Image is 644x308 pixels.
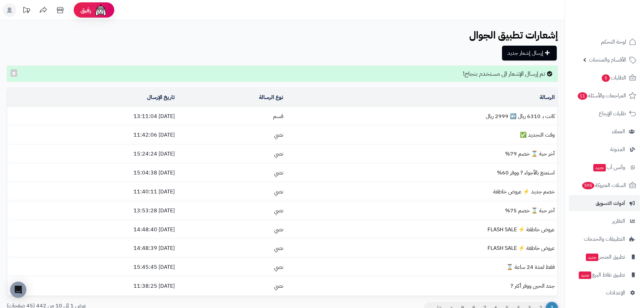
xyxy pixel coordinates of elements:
span: جديد [579,271,591,279]
span: الإعدادات [606,288,625,298]
a: جدد الحين ووفر أكثر ? [510,282,555,290]
td: [DATE] 13:53:28 [7,202,177,220]
a: وآتس آبجديد [569,159,640,175]
button: × [10,69,17,77]
span: وآتس آب [593,163,625,172]
a: المدونة [569,141,640,158]
span: المراجعات والأسئلة [577,91,626,100]
a: أدوات التسويق [569,195,640,211]
span: جديد [593,164,606,171]
a: وقت التجديد ✅ [520,131,555,139]
span: لوحة التحكم [601,37,626,47]
td: [DATE] 11:38:25 [7,277,177,295]
td: [DATE] 14:48:39 [7,239,177,258]
img: ai-face.png [94,3,108,17]
a: فقط لمدة 24 ساعة ⌛ [506,263,555,271]
img: logo-2.png [598,18,638,32]
span: السلات المتروكة [581,181,626,190]
a: آخر حبة ⌛ خصم 75% [505,207,555,215]
a: عروض خاطفة ⚡ FLASH SALE [487,226,555,234]
td: [DATE] 11:40:11 [7,183,177,201]
span: 11 [578,92,587,100]
span: الطلبات [601,73,626,82]
td: نصي [177,258,286,277]
td: [DATE] 15:45:45 [7,258,177,277]
td: [DATE] 15:24:24 [7,145,177,163]
span: التقارير [612,216,625,226]
td: [DATE] 14:48:40 [7,220,177,239]
span: المدونة [610,145,625,154]
span: جديد [586,254,598,261]
td: نصي [177,164,286,182]
a: الرسالة [540,93,555,101]
td: [DATE] 15:04:38 [7,164,177,182]
td: قسم [177,107,286,126]
a: تاريخ الإرسال [147,93,175,101]
a: السلات المتروكة595 [569,177,640,193]
a: عروض خاطفة ⚡ FLASH SALE [487,244,555,252]
span: تطبيق المتجر [585,252,625,262]
span: العملاء [612,127,625,136]
span: أدوات التسويق [596,198,625,208]
td: نصي [177,220,286,239]
a: تحديثات المنصة [18,3,35,19]
span: تطبيق نقاط البيع [578,270,625,280]
span: 5 [602,74,610,82]
td: نصي [177,145,286,163]
a: خصم جديد ⚡ عروض خاطفة [493,188,555,196]
a: كانت بـ 6310 ريال ⬅️ 2999 ريال [486,112,555,120]
div: تم إرسال الإشعار الى مستخدم بنجاح! [7,66,558,82]
a: المراجعات والأسئلة11 [569,88,640,104]
span: طلبات الإرجاع [599,109,626,118]
td: نصي [177,239,286,258]
a: التطبيقات والخدمات [569,231,640,247]
td: نصي [177,202,286,220]
a: تطبيق نقاط البيعجديد [569,267,640,283]
a: إرسال إشعار جديد [502,46,557,61]
div: Open Intercom Messenger [10,282,26,298]
a: آخر حبة ⌛ خصم 79% [505,150,555,158]
a: استمتع بالأجواء ? ووفر 60% [497,169,555,177]
td: [DATE] 11:42:06 [7,126,177,144]
td: نصي [177,277,286,295]
span: الأقسام والمنتجات [589,55,626,65]
a: لوحة التحكم [569,34,640,50]
td: نصي [177,183,286,201]
a: العملاء [569,123,640,140]
b: إشعارات تطبيق الجوال [469,27,558,43]
td: نصي [177,126,286,144]
span: التطبيقات والخدمات [584,234,625,244]
a: تطبيق المتجرجديد [569,249,640,265]
a: طلبات الإرجاع [569,105,640,122]
a: التقارير [569,213,640,229]
span: 595 [582,182,594,189]
span: رفيق [80,6,91,14]
a: الإعدادات [569,285,640,301]
a: الطلبات5 [569,70,640,86]
a: نوع الرسالة [259,93,283,101]
td: [DATE] 13:11:04 [7,107,177,126]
